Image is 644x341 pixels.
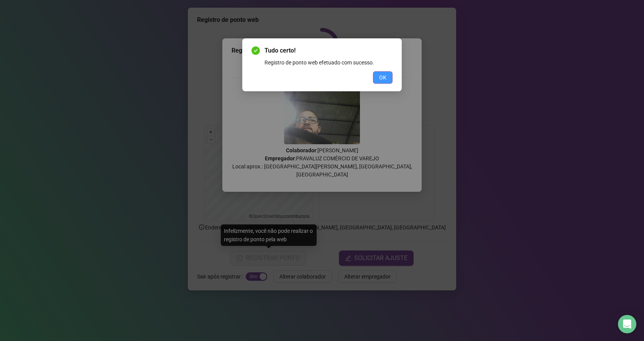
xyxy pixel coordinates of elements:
[264,46,393,55] span: Tudo certo!
[373,71,393,84] button: OK
[618,315,636,333] div: Open Intercom Messenger
[264,58,393,67] div: Registro de ponto web efetuado com sucesso.
[379,73,386,82] span: OK
[251,46,260,55] span: check-circle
